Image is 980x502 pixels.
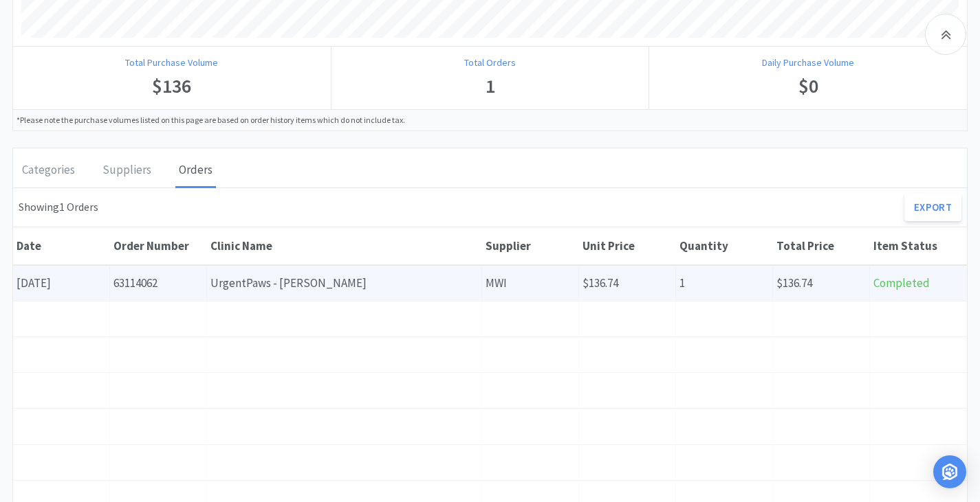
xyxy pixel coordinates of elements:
div: MWI [482,266,579,301]
div: Orders [175,154,216,188]
div: Clinic Name [210,238,479,253]
span: Completed [873,275,930,290]
div: Suppliers [99,154,155,188]
span: $136 [152,73,191,98]
a: Export [904,194,961,221]
span: $136.74 [582,275,618,290]
div: Order Number [113,238,204,253]
span: $136.74 [776,275,812,290]
h5: Daily Purchase Volume [657,55,959,70]
span: 1 [486,73,495,98]
div: 63114062 [110,266,207,301]
h4: Showing 1 Orders [19,198,98,216]
div: Total Price [776,238,867,253]
div: Quantity [679,238,770,253]
div: [DATE] [13,266,110,301]
div: Date [17,238,107,253]
h5: Total Orders [340,55,641,70]
div: Item Status [873,238,963,253]
div: UrgentPaws - [PERSON_NAME] [207,266,482,301]
h5: Total Purchase Volume [21,55,323,70]
div: Categories [19,154,78,188]
div: Open Intercom Messenger [933,455,966,488]
div: 1 [676,266,773,301]
div: Supplier [486,238,576,253]
span: $0 [798,73,818,98]
div: Unit Price [582,238,673,253]
div: *Please note the purchase volumes listed on this page are based on order history items which do n... [13,109,967,130]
